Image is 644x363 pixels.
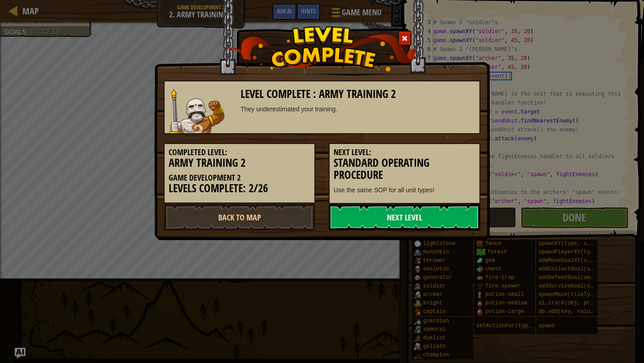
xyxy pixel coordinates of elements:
h5: Next Level: [334,148,475,157]
h3: Army Training 2 [169,157,310,169]
a: Next Level [329,204,480,231]
a: Back to Map [164,204,315,231]
div: They underestimated your training. [241,105,475,114]
img: goliath.png [169,89,225,133]
h3: Level Complete : Army Training 2 [241,88,475,100]
p: Use the same SOP for all unit types! [334,186,475,194]
img: level_complete.png [226,26,418,72]
h3: Levels Complete: 2/26 [169,182,310,194]
h3: Standard Operating Procedure [334,157,475,181]
h5: Game Development 2 [169,173,310,182]
h5: Completed Level: [169,148,310,157]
